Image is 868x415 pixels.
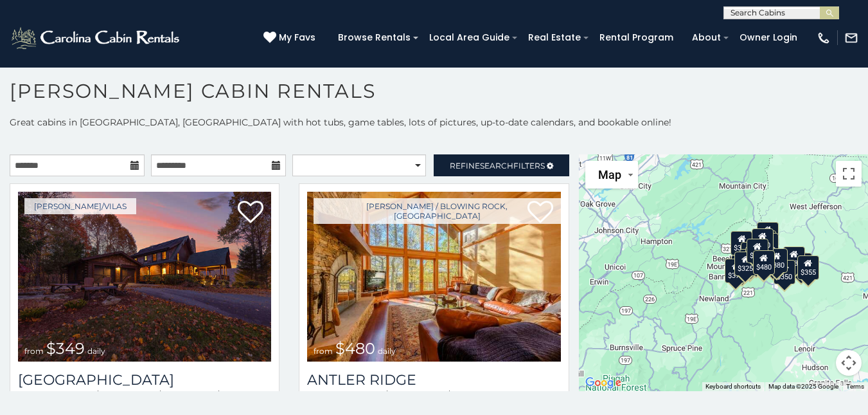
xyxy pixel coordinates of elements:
[747,239,768,263] div: $210
[46,339,85,358] span: $349
[481,389,489,401] span: 12
[585,161,638,189] button: Change map style
[783,246,804,271] div: $930
[733,28,804,48] a: Owner Login
[387,389,393,401] span: 5
[18,371,271,389] h3: Diamond Creek Lodge
[161,389,219,401] span: 1 Half Baths /
[279,31,315,44] span: My Favs
[450,161,545,171] span: Refine Filters
[593,28,680,48] a: Rental Program
[314,346,333,356] span: from
[335,339,375,358] span: $480
[378,346,396,356] span: daily
[87,346,105,356] span: daily
[844,31,858,45] img: mail-regular-white.png
[817,31,831,45] img: phone-regular-white.png
[307,192,560,362] img: Antler Ridge
[725,259,747,283] div: $375
[686,28,727,48] a: About
[846,383,864,390] a: Terms (opens in new tab)
[18,371,271,389] a: [GEOGRAPHIC_DATA]
[307,389,312,401] span: 5
[836,350,862,376] button: Map camera controls
[582,374,624,391] a: Open this area in Google Maps (opens a new window)
[18,192,271,362] a: Diamond Creek Lodge from $349 daily
[752,250,774,275] div: $480
[745,246,767,271] div: $225
[734,252,756,276] div: $325
[24,346,44,356] span: from
[836,161,862,187] button: Toggle fullscreen view
[10,25,183,51] img: White-1-2.png
[752,228,774,253] div: $320
[705,382,761,391] button: Keyboard shortcuts
[522,28,587,48] a: Real Estate
[18,192,271,362] img: Diamond Creek Lodge
[768,383,838,390] span: Map data ©2025 Google
[582,374,624,391] img: Google
[757,222,779,246] div: $525
[18,389,23,401] span: 5
[480,161,513,171] span: Search
[766,248,788,273] div: $380
[598,168,621,181] span: Map
[314,198,560,224] a: [PERSON_NAME] / Blowing Rock, [GEOGRAPHIC_DATA]
[332,28,417,48] a: Browse Rentals
[263,31,319,45] a: My Favs
[797,255,819,280] div: $355
[98,389,103,401] span: 4
[731,231,752,255] div: $305
[423,28,516,48] a: Local Area Guide
[238,199,263,226] a: Add to favorites
[740,249,761,273] div: $395
[307,192,560,362] a: Antler Ridge from $480 daily
[250,389,258,401] span: 12
[434,154,569,176] a: RefineSearchFilters
[307,371,560,389] a: Antler Ridge
[24,198,136,214] a: [PERSON_NAME]/Vilas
